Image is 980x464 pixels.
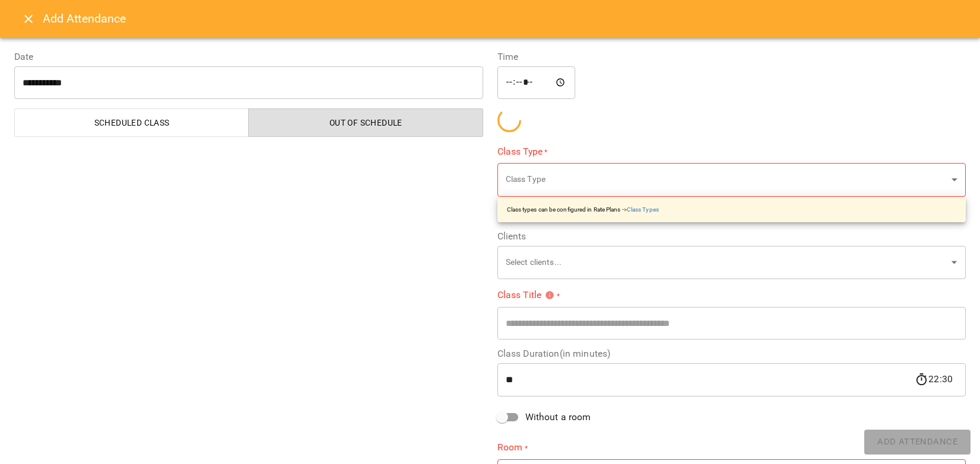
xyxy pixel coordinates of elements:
p: Class Type [506,174,947,185]
button: Scheduled class [14,108,249,137]
span: Out of Schedule [256,116,475,130]
span: Scheduled class [22,116,242,130]
label: Time [497,52,966,62]
label: Clients [497,232,966,241]
div: Class Type [497,163,966,197]
p: Select clients... [506,257,947,268]
svg: Please specify class title or select clients [545,290,554,300]
div: Select clients... [497,245,966,279]
button: Close [14,5,43,33]
span: Without a room [525,410,591,424]
p: Class types can be configured in Rate Plans -> [507,205,659,214]
label: Class Duration(in minutes) [497,349,966,359]
span: Class Title [497,290,555,300]
a: Class Types [627,206,659,213]
label: Class Type [497,145,966,158]
h6: Add Attendance [43,9,966,28]
button: Out of Schedule [248,108,483,137]
label: Date [14,52,483,62]
label: Room [497,441,966,455]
